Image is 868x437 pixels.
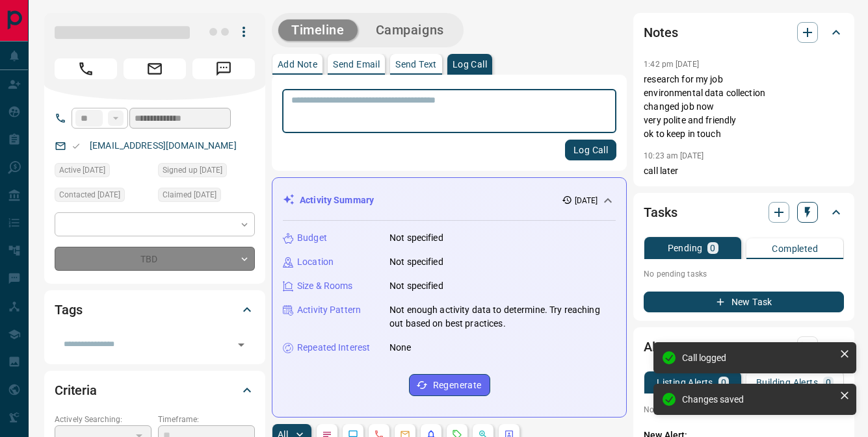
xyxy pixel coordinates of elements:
[453,60,487,69] p: Log Call
[55,163,151,181] div: Thu Nov 21 2024
[55,414,151,425] p: Actively Searching:
[278,19,358,41] button: Timeline
[772,244,818,253] p: Completed
[283,188,616,212] div: Activity Summary[DATE]
[158,414,255,425] p: Timeframe:
[297,279,353,293] p: Size & Rooms
[72,142,81,151] svg: Email Valid
[163,164,222,177] span: Signed up [DATE]
[389,255,443,269] p: Not specified
[644,17,844,48] div: Notes
[389,279,443,293] p: Not specified
[232,336,250,354] button: Open
[55,299,82,320] h2: Tags
[644,336,677,357] h2: Alerts
[644,404,844,416] p: No listing alerts available
[389,341,412,355] p: None
[575,195,598,206] p: [DATE]
[644,164,844,178] p: call later
[55,247,255,271] div: TBD
[644,331,844,362] div: Alerts
[300,194,374,207] p: Activity Summary
[158,188,255,206] div: Wed Nov 20 2024
[297,303,361,317] p: Activity Pattern
[644,197,844,228] div: Tasks
[163,188,217,201] span: Claimed [DATE]
[158,163,255,181] div: Wed Nov 20 2024
[55,294,255,325] div: Tags
[297,341,370,355] p: Repeated Interest
[395,60,437,69] p: Send Text
[192,58,255,79] span: Message
[124,58,186,79] span: Email
[644,264,844,284] p: No pending tasks
[297,231,327,245] p: Budget
[682,353,834,363] div: Call logged
[333,60,380,69] p: Send Email
[55,380,97,401] h2: Criteria
[389,231,443,245] p: Not specified
[278,60,317,69] p: Add Note
[710,243,715,253] p: 0
[565,140,616,160] button: Log Call
[644,22,677,43] h2: Notes
[644,292,844,312] button: New Task
[55,58,117,79] span: Call
[644,73,844,141] p: research for my job environmental data collection changed job now very polite and friendly ok to ...
[644,151,704,160] p: 10:23 am [DATE]
[59,188,120,201] span: Contacted [DATE]
[55,375,255,406] div: Criteria
[682,394,834,405] div: Changes saved
[644,202,677,223] h2: Tasks
[59,164,105,177] span: Active [DATE]
[409,374,490,396] button: Regenerate
[297,255,334,269] p: Location
[644,60,699,69] p: 1:42 pm [DATE]
[90,140,237,151] a: [EMAIL_ADDRESS][DOMAIN_NAME]
[389,303,616,331] p: Not enough activity data to determine. Try reaching out based on best practices.
[668,243,703,253] p: Pending
[363,19,457,41] button: Campaigns
[55,188,151,206] div: Thu May 08 2025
